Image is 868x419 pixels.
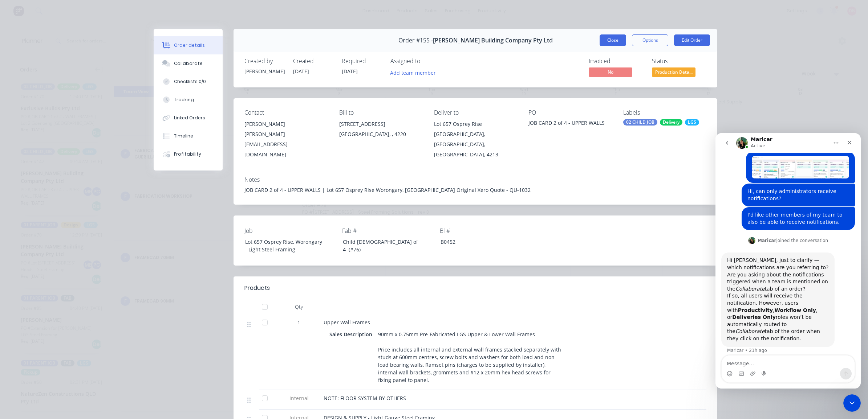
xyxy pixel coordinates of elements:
div: PO [528,109,612,116]
div: [PERSON_NAME] [244,119,328,129]
div: Contact [244,109,328,116]
div: Sales Description [329,329,375,340]
button: Checklists 0/0 [154,73,223,91]
div: Qty [277,300,321,314]
button: Edit Order [674,34,710,46]
div: Child [DEMOGRAPHIC_DATA] of 4 (#76) [337,237,428,255]
div: Products [244,284,270,292]
button: Add team member [386,67,440,77]
span: Production Deta... [652,67,695,77]
span: Order #155 - [398,37,433,44]
button: Add team member [390,67,440,77]
div: Status [652,58,706,65]
div: Invoiced [589,58,643,65]
div: Lot 657 Osprey Rise [434,119,517,129]
div: Delivery [660,119,682,126]
div: Labels [623,109,706,116]
div: [PERSON_NAME][PERSON_NAME][EMAIL_ADDRESS][DOMAIN_NAME] [244,119,328,160]
button: Production Deta... [652,67,695,78]
button: Collaborate [154,54,223,73]
div: Required [342,58,382,65]
div: 90mm x 0.75mm Pre-Fabricated LGS Upper & Lower Wall Frames Price includes all internal and extern... [375,329,566,385]
div: [PERSON_NAME] [244,67,284,75]
label: Fab # [342,226,433,235]
div: Notes [244,176,706,183]
div: Lot 657 Osprey Rise[GEOGRAPHIC_DATA], [GEOGRAPHIC_DATA], [GEOGRAPHIC_DATA], 4213 [434,119,517,160]
div: Deliver to [434,109,517,116]
div: Created by [244,58,284,65]
div: Order details [174,42,205,49]
div: JOB CARD 2 of 4 - UPPER WALLS | Lot 657 Osprey Rise Worongary, [GEOGRAPHIC_DATA] Original Xero Qu... [244,186,706,194]
label: Job [244,226,335,235]
button: Linked Orders [154,109,223,127]
div: 02 CHILD JOB [623,119,657,126]
div: Bill to [339,109,422,116]
button: Options [632,34,668,46]
button: Timeline [154,127,223,145]
div: [GEOGRAPHIC_DATA], , 4220 [339,129,422,139]
div: [GEOGRAPHIC_DATA], [GEOGRAPHIC_DATA], [GEOGRAPHIC_DATA], 4213 [434,129,517,160]
span: [DATE] [342,68,358,75]
div: Assigned to [390,58,463,65]
span: Upper Wall Frames [324,319,370,326]
button: Order details [154,36,223,54]
div: Timeline [174,133,193,139]
iframe: Intercom live chat [843,394,861,412]
div: [STREET_ADDRESS][GEOGRAPHIC_DATA], , 4220 [339,119,422,142]
button: Close [600,34,626,46]
div: LGS [685,119,699,126]
span: [DATE] [293,68,309,75]
span: No [589,67,632,77]
label: Bl # [440,226,531,235]
div: Collaborate [174,60,203,67]
div: Linked Orders [174,115,205,121]
span: NOTE: FLOOR SYSTEM BY OTHERS [324,395,406,402]
div: [STREET_ADDRESS] [339,119,422,129]
div: JOB CARD 2 of 4 - UPPER WALLS [528,119,612,129]
div: Tracking [174,96,194,103]
div: [PERSON_NAME][EMAIL_ADDRESS][DOMAIN_NAME] [244,129,328,160]
button: Tracking [154,91,223,109]
div: Created [293,58,333,65]
div: B0452 [435,237,526,247]
div: Lot 657 Osprey Rise, Worongary - Light Steel Framing [239,237,330,255]
span: Internal [280,394,318,402]
div: Profitability [174,151,201,157]
span: 1 [297,319,300,326]
iframe: Intercom live chat [715,133,861,389]
div: Checklists 0/0 [174,78,206,85]
button: Profitability [154,145,223,163]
